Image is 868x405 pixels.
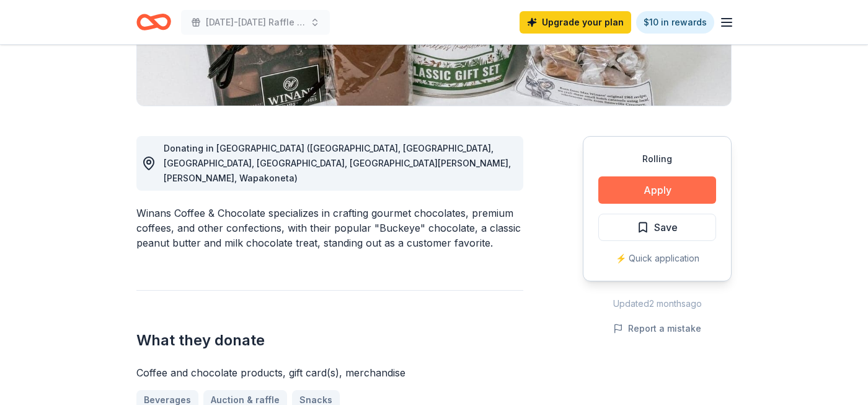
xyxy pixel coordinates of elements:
span: Save [654,219,678,235]
div: Coffee and chocolate products, gift card(s), merchandise [136,365,523,380]
div: ⚡️ Quick application [598,251,716,266]
h2: What they donate [136,330,523,350]
button: Report a mistake [613,321,701,336]
span: Donating in [GEOGRAPHIC_DATA] ([GEOGRAPHIC_DATA], [GEOGRAPHIC_DATA], [GEOGRAPHIC_DATA], [GEOGRAPH... [164,143,511,183]
div: Winans Coffee & Chocolate specializes in crafting gourmet chocolates, premium coffees, and other ... [136,206,523,250]
button: Save [598,214,716,241]
div: Updated 2 months ago [583,296,732,311]
div: Rolling [598,152,716,166]
a: $10 in rewards [636,11,714,34]
a: Home [136,7,171,37]
span: [DATE]-[DATE] Raffle Fundraiser [206,15,305,30]
button: Apply [598,176,716,204]
a: Upgrade your plan [520,11,631,34]
button: [DATE]-[DATE] Raffle Fundraiser [181,10,330,35]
